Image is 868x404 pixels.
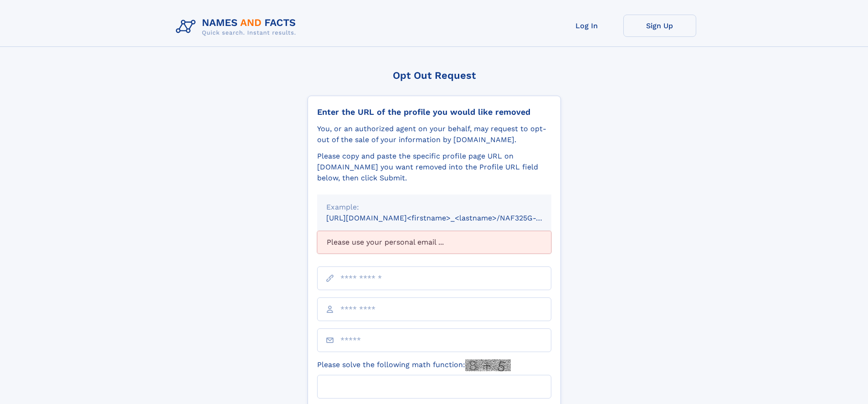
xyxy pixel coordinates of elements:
div: Please use your personal email ... [317,231,551,254]
div: You, or an authorized agent on your behalf, may request to opt-out of the sale of your informatio... [317,123,551,145]
div: Opt Out Request [308,70,561,81]
div: Example: [326,202,542,213]
a: Sign Up [623,15,696,37]
div: Enter the URL of the profile you would like removed [317,107,551,117]
img: Logo Names and Facts [172,15,303,39]
div: Please copy and paste the specific profile page URL on [DOMAIN_NAME] you want removed into the Pr... [317,151,551,184]
label: Please solve the following math function: [317,359,511,371]
small: [URL][DOMAIN_NAME]<firstname>_<lastname>/NAF325G-xxxxxxxx [326,214,569,222]
a: Log In [550,15,623,37]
